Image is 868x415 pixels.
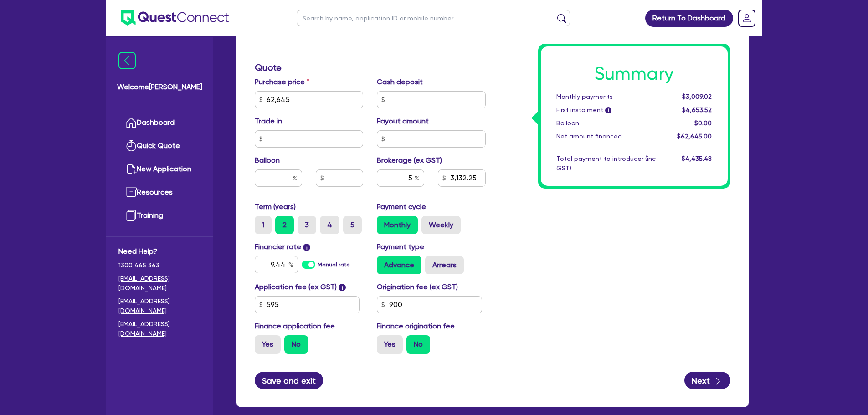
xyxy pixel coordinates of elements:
button: Next [684,372,730,389]
a: Quick Quote [118,134,201,158]
a: [EMAIL_ADDRESS][DOMAIN_NAME] [118,274,201,293]
span: $0.00 [694,119,712,127]
label: Term (years) [255,201,296,212]
label: No [284,335,308,354]
img: resources [126,187,137,198]
a: [EMAIL_ADDRESS][DOMAIN_NAME] [118,319,201,338]
img: quest-connect-logo-blue [121,10,229,26]
a: Dashboard [118,111,201,134]
span: $3,009.02 [682,93,712,100]
span: i [303,244,310,251]
div: Balloon [550,118,663,128]
label: Payment type [377,241,424,252]
label: Trade in [255,116,282,127]
h3: Quote [255,62,486,73]
a: Dropdown toggle [735,6,759,30]
label: Cash deposit [377,77,423,87]
label: Balloon [255,155,280,166]
label: Yes [255,335,281,354]
div: Monthly payments [550,92,663,102]
label: No [406,335,430,354]
a: [EMAIL_ADDRESS][DOMAIN_NAME] [118,297,201,316]
label: Weekly [421,216,461,234]
label: Monthly [377,216,418,234]
div: First instalment [550,105,663,115]
img: icon-menu-close [118,52,136,69]
label: 4 [320,216,339,234]
div: Net amount financed [550,132,663,141]
span: i [605,108,611,114]
img: new-application [126,164,137,174]
input: Search by name, application ID or mobile number... [297,10,570,26]
span: Need Help? [118,246,201,257]
span: 1300 465 363 [118,261,201,270]
span: $4,435.48 [682,155,712,162]
div: Total payment to introducer (inc GST) [550,154,663,173]
label: 5 [343,216,362,234]
label: Advance [377,256,421,274]
label: Brokerage (ex GST) [377,155,442,166]
h1: Summary [556,63,712,85]
label: 2 [275,216,294,234]
label: 3 [298,216,316,234]
label: Finance origination fee [377,321,455,332]
label: Arrears [425,256,464,274]
label: Manual rate [318,261,350,269]
span: i [339,284,346,291]
label: Yes [377,335,403,354]
label: Payout amount [377,116,429,127]
img: quick-quote [126,140,137,151]
label: Financier rate [255,241,311,252]
a: Training [118,204,201,227]
a: Return To Dashboard [645,10,733,27]
label: Purchase price [255,77,309,87]
label: 1 [255,216,272,234]
a: New Application [118,158,201,181]
a: Resources [118,181,201,204]
label: Origination fee (ex GST) [377,282,458,292]
label: Application fee (ex GST) [255,282,337,292]
img: training [126,210,137,221]
label: Payment cycle [377,201,426,212]
span: Welcome [PERSON_NAME] [117,82,202,92]
button: Save and exit [255,372,324,389]
span: $4,653.52 [682,106,712,113]
label: Finance application fee [255,321,335,332]
span: $62,645.00 [677,133,712,140]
